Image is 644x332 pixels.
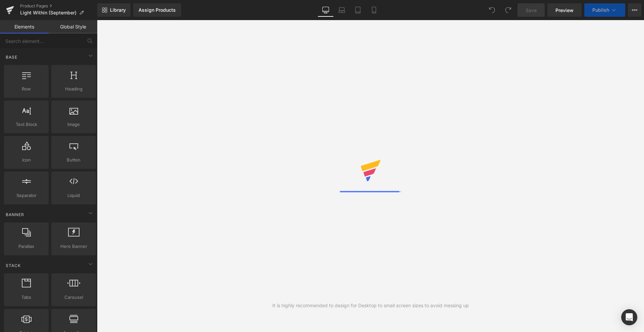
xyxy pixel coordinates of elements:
span: Icon [6,156,47,163]
a: Preview [547,3,582,17]
a: Global Style [49,20,97,34]
a: Product Pages [20,3,97,9]
a: Mobile [366,3,382,17]
span: Button [53,156,94,163]
button: Publish [584,3,625,17]
div: It is highly recommended to design for Desktop to small screen sizes to avoid messing up [272,302,469,309]
span: Tabs [6,294,47,301]
div: Open Intercom Messenger [621,309,637,325]
span: Image [53,121,94,128]
span: Hero Banner [53,243,94,250]
span: Text Block [6,121,47,128]
span: Parallax [6,243,47,250]
a: Laptop [334,3,350,17]
span: Liquid [53,192,94,199]
span: Heading [53,85,94,92]
span: Banner [5,211,25,218]
span: Base [5,54,18,60]
span: Row [6,85,47,92]
span: Library [110,7,126,13]
button: More [628,3,641,17]
span: Carousel [53,294,94,301]
a: Tablet [350,3,366,17]
span: Preview [555,7,574,14]
button: Undo [485,3,499,17]
div: Assign Products [139,7,176,13]
button: Redo [501,3,515,17]
a: New Library [97,3,130,17]
span: Publish [592,7,609,13]
span: Light Within (September) [20,10,76,15]
span: Separator [6,192,47,199]
a: Desktop [318,3,334,17]
span: Save [526,7,537,14]
span: Stack [5,262,21,269]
